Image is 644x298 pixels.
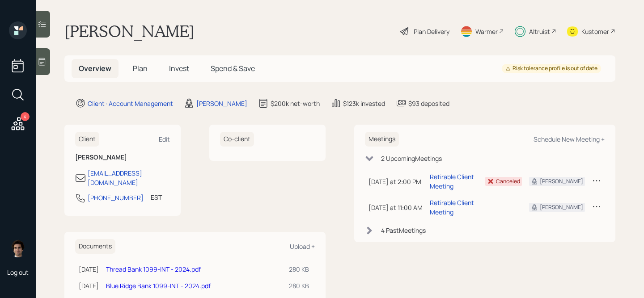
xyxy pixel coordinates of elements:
[289,281,311,290] div: 280 KB
[21,112,30,121] div: 4
[381,226,426,235] div: 4 Past Meeting s
[106,265,201,273] a: Thread Bank 1099-INT - 2024.pdf
[540,177,583,185] div: [PERSON_NAME]
[151,193,162,202] div: EST
[211,63,255,73] span: Spend & Save
[289,264,311,274] div: 280 KB
[343,99,385,108] div: $123k invested
[106,281,211,290] a: Blue Ridge Bank 1099-INT - 2024.pdf
[534,135,605,143] div: Schedule New Meeting +
[430,172,478,191] div: Retirable Client Meeting
[88,193,144,202] div: [PHONE_NUMBER]
[529,27,550,36] div: Altruist
[196,99,247,108] div: [PERSON_NAME]
[369,177,423,186] div: [DATE] at 2:00 PM
[408,99,449,108] div: $93 deposited
[475,27,498,36] div: Warmer
[271,99,320,108] div: $200k net-worth
[540,203,583,211] div: [PERSON_NAME]
[159,135,170,143] div: Edit
[64,21,195,41] h1: [PERSON_NAME]
[414,27,449,36] div: Plan Delivery
[79,264,99,274] div: [DATE]
[75,154,170,161] h6: [PERSON_NAME]
[88,99,173,108] div: Client · Account Management
[79,281,99,290] div: [DATE]
[79,63,111,73] span: Overview
[496,177,520,185] div: Canceled
[9,239,27,257] img: harrison-schaefer-headshot-2.png
[430,198,478,217] div: Retirable Client Meeting
[365,132,399,147] h6: Meetings
[369,203,423,212] div: [DATE] at 11:00 AM
[581,27,609,36] div: Kustomer
[381,154,442,163] div: 2 Upcoming Meeting s
[133,63,148,73] span: Plan
[220,132,254,147] h6: Co-client
[75,239,115,254] h6: Documents
[505,65,597,72] div: Risk tolerance profile is out of date
[88,168,170,187] div: [EMAIL_ADDRESS][DOMAIN_NAME]
[7,268,29,277] div: Log out
[290,242,315,251] div: Upload +
[75,132,99,147] h6: Client
[169,63,189,73] span: Invest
